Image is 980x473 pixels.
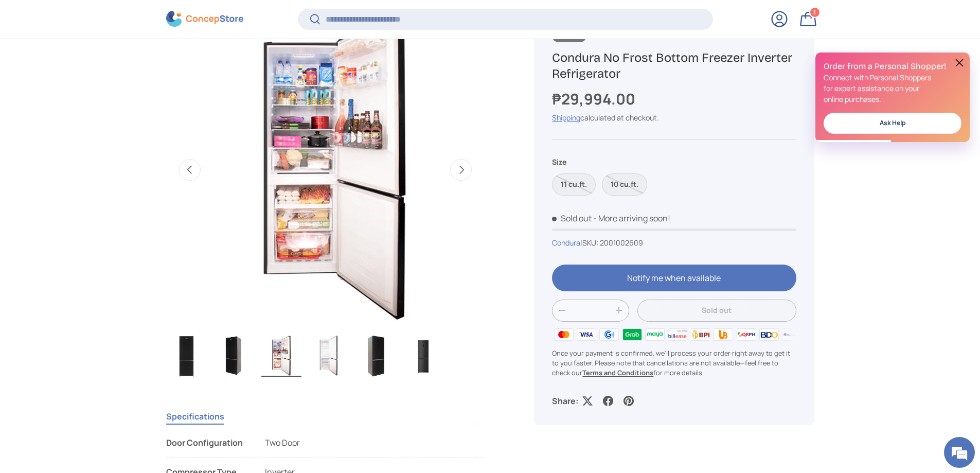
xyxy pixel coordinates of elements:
[5,281,196,317] textarea: Type your message and click 'Submit'
[552,156,566,167] legend: Size
[166,10,485,380] media-gallery: Gallery Viewer
[214,336,254,377] img: condura-no-frost-bottom-freezer-inverter-refrigerator-matte-black-closed-door-full-left-side-view...
[552,50,796,82] h1: Condura No Frost Bottom Freezer Inverter Refrigerator
[151,317,187,331] em: Submit
[175,10,494,329] img: condura-no-frost-bottom-freezer-inverter-refrigerator-matte-black-full-open-door-with-sample-cont...
[598,327,620,342] img: gcash
[735,327,757,342] img: qrph
[166,405,224,428] button: Specifications
[552,395,578,407] p: Share:
[356,336,396,377] img: condura-no-frost-bottom-freezer-inverter-refrigerator-matte-black-closed-door-right-side-view-con...
[780,327,803,342] img: metrobank
[552,213,592,224] span: Sold out
[552,238,580,248] a: Condura
[824,61,961,72] h2: Order from a Personal Shopper!
[824,113,961,134] a: Ask Help
[582,368,653,377] a: Terms and Conditions
[552,89,638,109] strong: ₱29,994.00
[644,327,666,342] img: maya
[813,9,816,16] span: 1
[666,327,689,342] img: billease
[22,130,180,234] span: We are offline. Please leave us a message.
[593,213,670,224] p: - More arriving soon!
[580,238,643,248] span: |
[265,437,300,448] span: Two Door
[552,112,796,123] div: calculated at checkout.
[169,5,193,30] div: Minimize live chat window
[758,327,780,342] img: bdo
[167,336,207,377] img: condura-no-frost-bottom-freezer-inverter-refrigerator-matte-black-closed-door-full-view-concepstore
[712,327,735,342] img: ubp
[552,113,580,122] a: Shipping
[552,327,575,342] img: master
[261,336,301,377] img: condura-no-frost-bottom-freezer-inverter-refrigerator-matte-black-full-open-door-with-sample-cont...
[600,238,643,248] span: 2001002609
[309,336,349,377] img: condura-no-frost-bottom-freezer-inverter-refrigerator-matte-black-full-open-door-without-sample-c...
[620,327,643,342] img: grabpay
[403,336,443,377] img: condura-no-frost-bottom-freezer-inverter-refrigerator-matte-black-closed-door-full-view-concepstore
[166,11,243,27] img: ConcepStore
[552,173,596,196] label: Sold out
[602,173,647,196] label: Sold out
[582,238,598,248] span: SKU:
[824,72,961,104] p: Connect with Personal Shoppers for expert assistance on your online purchases.
[552,348,796,378] p: Once your payment is confirmed, we'll process your order right away to get it to you faster. Plea...
[637,300,796,322] button: Sold out
[54,58,173,71] div: Leave a message
[575,327,598,342] img: visa
[689,327,712,342] img: bpi
[166,436,248,449] div: Door Configuration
